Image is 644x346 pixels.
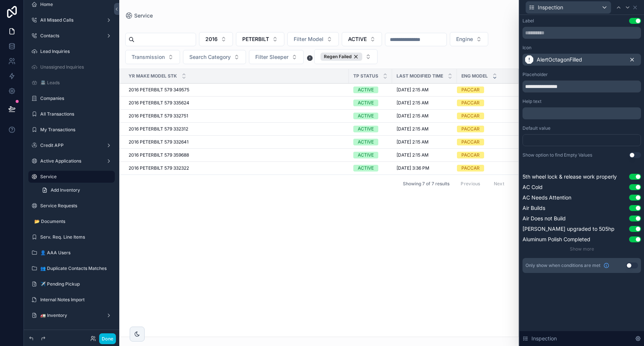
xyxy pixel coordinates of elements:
[40,203,110,209] label: Service Requests
[40,80,110,86] label: 📇 Leads
[523,98,542,104] label: Help text
[538,4,563,11] span: Inspection
[34,218,110,224] label: 📂 Documents
[40,127,110,133] label: My Transactions
[40,250,110,256] label: 👤 AAA Users
[523,225,615,233] span: [PERSON_NAME] upgraded to 505hp
[523,236,590,243] span: Aluminum Polish Completed
[40,48,110,54] label: Lead Inquiries
[523,194,571,201] span: AC Needs Attention
[40,95,110,101] label: Companies
[523,45,531,51] label: Icon
[525,1,611,14] button: Inspection
[523,173,617,180] span: 5th wheel lock & release work properly
[40,1,110,7] label: Home
[523,72,548,78] label: Placeholder
[523,215,566,222] span: Air Does not Build
[523,183,543,191] span: AC Cold
[40,312,100,318] label: 🚛 Inventory
[129,73,177,79] span: Yr Make Model Stk
[40,158,100,164] label: Active Applications
[531,335,557,342] span: Inspection
[40,234,110,240] label: Serv. Req. Line Items
[523,204,545,212] span: Air Builds
[523,18,534,24] div: Label
[51,187,80,193] span: Add Inventory
[461,73,488,79] span: Eng Model
[40,174,110,180] label: Service
[40,297,110,303] label: Internal Notes Import
[525,262,600,268] span: Only show when conditions are met
[40,17,100,23] label: All Missed Calls
[40,64,110,70] label: Unassigned Inquiries
[40,142,100,148] label: Credit APP
[40,265,110,271] label: 👥 Duplicate Contacts Matches
[40,281,110,287] label: ✈️ Pending Pickup
[523,107,641,119] div: scrollable content
[523,152,592,158] div: Show option to find Empty Values
[40,111,110,117] label: All Transactions
[523,125,550,131] label: Default value
[99,333,116,344] button: Done
[40,33,100,39] label: Contacts
[37,184,115,196] a: Add Inventory
[353,73,378,79] span: TP Status
[537,56,582,63] span: AlertOctagonFilled
[403,181,449,187] span: Showing 7 of 7 results
[397,73,443,79] span: Last Modified Time
[570,246,594,252] span: Show more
